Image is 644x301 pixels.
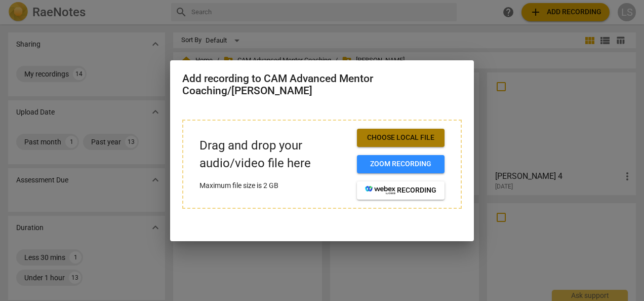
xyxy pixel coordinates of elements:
[182,72,462,97] h2: Add recording to CAM Advanced Mentor Coaching/[PERSON_NAME]
[365,133,436,143] span: Choose local file
[365,185,436,196] span: recording
[357,181,445,200] button: recording
[357,155,445,173] button: Zoom recording
[365,159,436,169] span: Zoom recording
[199,180,349,191] p: Maximum file size is 2 GB
[199,137,349,172] p: Drag and drop your audio/video file here
[357,129,445,147] button: Choose local file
